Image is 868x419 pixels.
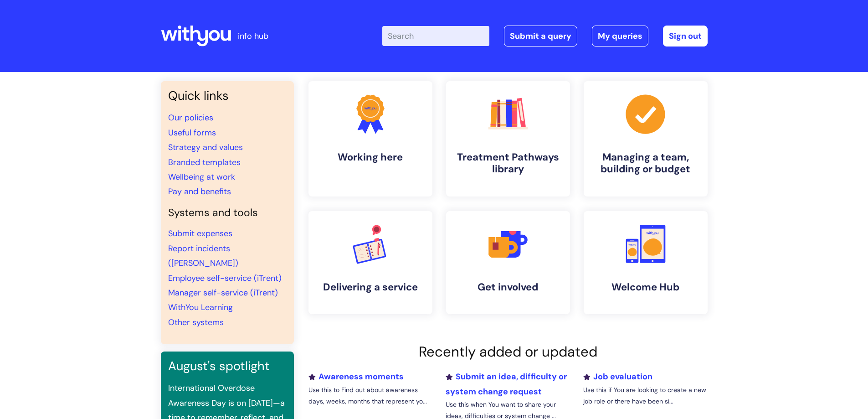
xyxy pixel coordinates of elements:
[168,142,243,153] a: Strategy and values
[168,359,287,373] h3: August's spotlight
[308,343,708,360] h2: Recently added or updated
[382,26,708,47] div: | -
[168,287,278,298] a: Manager self-service (iTrent)
[168,157,241,168] a: Branded templates
[504,26,577,47] a: Submit a query
[591,151,700,176] h4: Managing a team, building or budget
[168,273,282,284] a: Employee self-service (iTrent)
[308,211,432,314] a: Delivering a service
[316,151,425,163] h4: Working here
[168,317,224,328] a: Other systems
[168,171,235,182] a: Wellbeing at work
[308,371,404,382] a: Awareness moments
[584,211,708,314] a: Welcome Hub
[453,151,563,176] h4: Treatment Pathways library
[168,302,233,313] a: WithYou Learning
[592,26,648,47] a: My queries
[168,112,213,123] a: Our policies
[238,29,268,43] p: info hub
[316,281,425,293] h4: Delivering a service
[168,88,287,103] h3: Quick links
[446,371,567,397] a: Submit an idea, difficulty or system change request
[584,81,708,197] a: Managing a team, building or budget
[382,26,489,46] input: Search
[308,384,432,407] p: Use this to Find out about awareness days, weeks, months that represent yo...
[446,81,570,197] a: Treatment Pathways library
[583,384,707,407] p: Use this if You are looking to create a new job role or there have been si...
[168,243,238,269] a: Report incidents ([PERSON_NAME])
[446,211,570,314] a: Get involved
[583,371,652,382] a: Job evaluation
[168,207,287,219] h4: Systems and tools
[453,281,563,293] h4: Get involved
[591,281,700,293] h4: Welcome Hub
[168,228,232,239] a: Submit expenses
[168,186,231,197] a: Pay and benefits
[168,127,216,138] a: Useful forms
[663,26,708,47] a: Sign out
[308,81,432,197] a: Working here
